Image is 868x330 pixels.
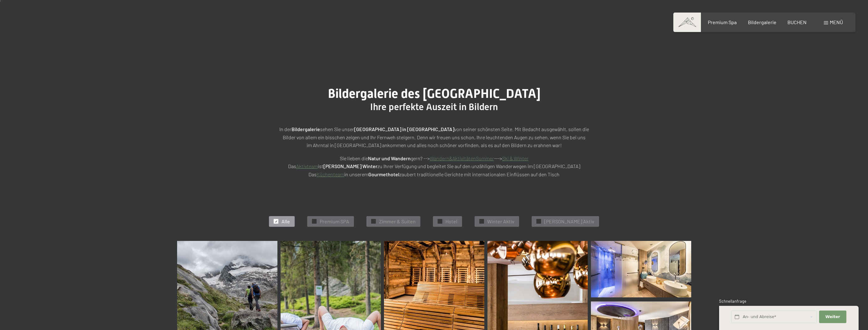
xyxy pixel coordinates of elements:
[787,19,807,25] a: BUCHEN
[825,314,840,320] span: Weiter
[368,171,399,177] strong: Gourmethotel
[379,218,416,225] span: Zimmer & Suiten
[481,219,483,224] span: ✓
[819,311,846,323] button: Weiter
[439,219,441,224] span: ✓
[830,19,843,25] span: Menü
[277,125,591,149] p: In der sehen Sie unser von seiner schönsten Seite. Mit Bedacht ausgewählt, sollen die Bilder von ...
[354,126,454,132] strong: [GEOGRAPHIC_DATA] in [GEOGRAPHIC_DATA]
[275,219,277,224] span: ✓
[320,218,349,225] span: Premium SPA
[317,171,344,177] a: Küchenteam
[370,101,498,112] span: Ihre perfekte Auszeit in Bildern
[487,218,514,225] span: Winter Aktiv
[502,155,529,161] a: Ski & Winter
[281,218,290,225] span: Alle
[324,163,377,169] strong: [PERSON_NAME] Winter
[445,218,457,225] span: Hotel
[372,219,375,224] span: ✓
[708,19,737,25] a: Premium Spa
[277,154,591,178] p: Sie lieben die gern? --> ---> Das ist zu Ihrer Verfügung und begleitet Sie auf den unzähligen Wan...
[292,126,320,132] strong: Bildergalerie
[719,299,746,304] span: Schnellanfrage
[748,19,776,25] a: Bildergalerie
[538,219,540,224] span: ✓
[591,241,691,297] img: Bildergalerie
[544,218,594,225] span: [PERSON_NAME] Aktiv
[328,86,540,101] span: Bildergalerie des [GEOGRAPHIC_DATA]
[296,163,318,169] a: Aktivteam
[430,155,494,161] a: Wandern&AktivitätenSommer
[368,155,411,161] strong: Natur und Wandern
[313,219,316,224] span: ✓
